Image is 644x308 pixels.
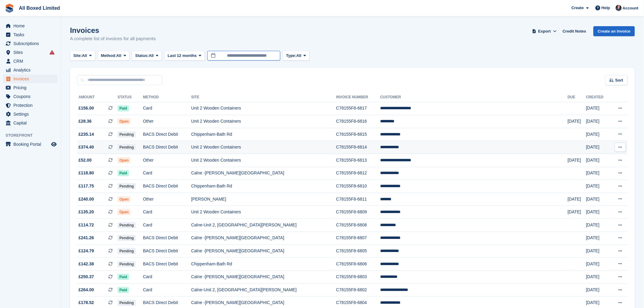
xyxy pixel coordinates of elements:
[143,167,191,180] td: Card
[143,115,191,128] td: Other
[191,232,336,245] td: Calne -[PERSON_NAME][GEOGRAPHIC_DATA]
[79,196,94,202] span: £240.00
[3,75,58,83] a: menu
[79,235,94,241] span: £241.26
[13,39,50,48] span: Subscriptions
[117,209,131,215] span: Open
[3,30,58,39] a: menu
[336,193,380,206] td: C78155F8-6811
[143,271,191,284] td: Card
[191,154,336,167] td: Unit 2 Wooden Containers
[568,115,586,128] td: [DATE]
[586,141,610,154] td: [DATE]
[568,206,586,219] td: [DATE]
[283,51,310,61] button: Type: All
[586,232,610,245] td: [DATE]
[336,154,380,167] td: C78155F8-6813
[82,53,87,59] span: All
[380,93,568,102] th: Customer
[13,75,50,83] span: Invoices
[116,53,121,59] span: All
[3,119,58,127] a: menu
[336,206,380,219] td: C78155F8-6809
[98,51,130,61] button: Method: All
[143,206,191,219] td: Card
[13,110,50,118] span: Settings
[117,196,131,202] span: Open
[13,48,50,57] span: Sites
[191,115,336,128] td: Unit 2 Wooden Containers
[336,180,380,193] td: C78155F8-6810
[143,154,191,167] td: Other
[117,235,135,241] span: Pending
[13,66,50,74] span: Analytics
[336,245,380,258] td: C78155F8-6805
[531,26,558,36] button: Export
[191,128,336,141] td: Chippenham-Bath Rd
[296,53,302,59] span: All
[3,110,58,118] a: menu
[117,93,143,102] th: Status
[3,22,58,30] a: menu
[336,128,380,141] td: C78155F8-6815
[560,26,589,36] a: Credit Notes
[602,5,610,11] span: Help
[191,284,336,297] td: Calne-Unit 2, [GEOGRAPHIC_DATA][PERSON_NAME]
[623,5,639,11] span: Account
[286,53,296,59] span: Type:
[191,141,336,154] td: Unit 2 Wooden Containers
[336,257,380,271] td: C78155F8-6806
[117,287,129,293] span: Paid
[568,154,586,167] td: [DATE]
[191,245,336,258] td: Calne -[PERSON_NAME][GEOGRAPHIC_DATA]
[168,53,197,59] span: Last 12 months
[568,193,586,206] td: [DATE]
[3,48,58,57] a: menu
[191,257,336,271] td: Chippenham-Bath Rd
[143,93,191,102] th: Method
[117,222,135,228] span: Pending
[70,26,156,34] h1: Invoices
[117,300,135,306] span: Pending
[143,102,191,115] td: Card
[3,57,58,65] a: menu
[191,102,336,115] td: Unit 2 Wooden Containers
[586,180,610,193] td: [DATE]
[70,35,156,42] p: A complete list of invoices for all payments
[79,299,94,306] span: £178.52
[143,141,191,154] td: BACS Direct Debit
[79,261,94,267] span: £142.38
[79,131,94,138] span: £235.14
[13,22,50,30] span: Home
[117,157,131,163] span: Open
[16,3,62,13] a: All Boxed Limited
[615,77,623,83] span: Sort
[79,287,94,293] span: £264.00
[117,261,135,267] span: Pending
[79,209,94,215] span: £135.20
[336,93,380,102] th: Invoice Number
[3,39,58,48] a: menu
[586,271,610,284] td: [DATE]
[191,219,336,232] td: Calne-Unit 2, [GEOGRAPHIC_DATA][PERSON_NAME]
[191,180,336,193] td: Chippenham-Bath Rd
[13,83,50,92] span: Pricing
[538,28,551,34] span: Export
[586,206,610,219] td: [DATE]
[143,284,191,297] td: Card
[586,284,610,297] td: [DATE]
[135,53,149,59] span: Status:
[77,93,117,102] th: Amount
[132,51,162,61] button: Status: All
[572,5,584,11] span: Create
[73,53,82,59] span: Site:
[70,51,95,61] button: Site: All
[5,4,14,13] img: stora-icon-8386f47178a22dfd0bd8f6a31ec36ba5ce8667c1dd55bd0f319d3a0aa187defe.svg
[143,180,191,193] td: BACS Direct Debit
[586,257,610,271] td: [DATE]
[13,30,50,39] span: Tasks
[586,154,610,167] td: [DATE]
[79,183,94,189] span: £117.75
[13,57,50,65] span: CRM
[336,271,380,284] td: C78155F8-6803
